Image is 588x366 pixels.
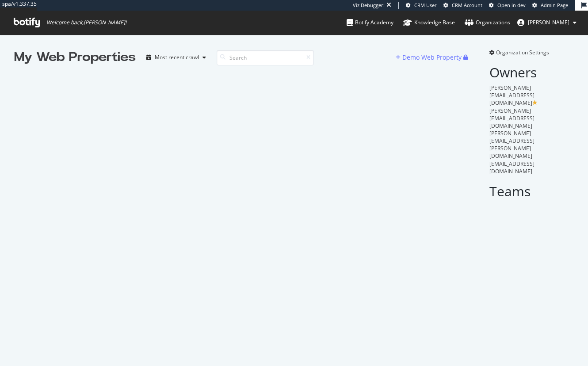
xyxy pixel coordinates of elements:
a: Botify Academy [347,11,393,34]
span: Welcome back, [PERSON_NAME] ! [46,19,126,26]
a: Open in dev [489,2,526,9]
button: Demo Web Property [396,50,463,65]
span: Open in dev [497,2,526,8]
h2: Teams [489,184,574,198]
span: CRM User [414,2,437,8]
a: CRM User [406,2,437,9]
span: [PERSON_NAME][EMAIL_ADDRESS][DOMAIN_NAME] [489,84,535,107]
div: Most recent crawl [155,55,199,60]
div: Knowledge Base [403,18,455,27]
span: Admin Page [541,2,568,8]
a: Organizations [465,11,510,34]
a: Demo Web Property [396,53,463,61]
div: Viz Debugger: [353,2,385,9]
button: [PERSON_NAME] [510,15,584,30]
span: Lilian Sparer [528,19,569,26]
a: CRM Account [443,2,482,9]
h2: Owners [489,65,574,80]
span: [EMAIL_ADDRESS][DOMAIN_NAME] [489,160,535,175]
div: Demo Web Property [402,53,462,62]
div: Botify Academy [347,18,393,27]
a: Knowledge Base [403,11,455,34]
span: CRM Account [452,2,482,8]
input: Search [217,50,314,65]
span: [PERSON_NAME][EMAIL_ADDRESS][DOMAIN_NAME] [489,107,535,130]
span: Organization Settings [496,49,549,56]
a: Admin Page [532,2,568,9]
span: [PERSON_NAME][EMAIL_ADDRESS][PERSON_NAME][DOMAIN_NAME] [489,130,535,160]
div: Organizations [465,18,510,27]
button: Most recent crawl [143,50,210,65]
div: My Web Properties [14,49,136,66]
